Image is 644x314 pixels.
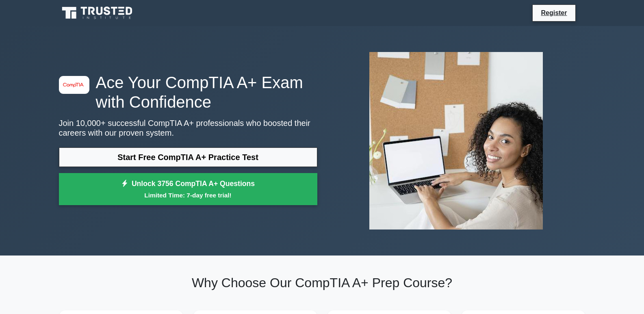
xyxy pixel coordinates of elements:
small: Limited Time: 7-day free trial! [69,191,307,200]
h1: Ace Your CompTIA A+ Exam with Confidence [59,73,317,112]
a: Unlock 3756 CompTIA A+ QuestionsLimited Time: 7-day free trial! [59,173,317,206]
h2: Why Choose Our CompTIA A+ Prep Course? [59,275,585,290]
a: Register [536,8,572,18]
p: Join 10,000+ successful CompTIA A+ professionals who boosted their careers with our proven system. [59,118,317,138]
a: Start Free CompTIA A+ Practice Test [59,147,317,167]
